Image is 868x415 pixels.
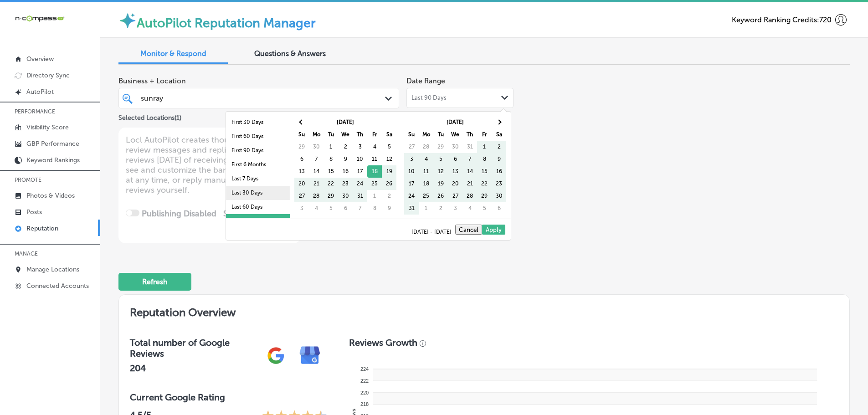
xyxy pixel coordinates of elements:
td: 27 [404,141,419,153]
td: 7 [462,153,477,165]
td: 31 [462,141,477,153]
td: 21 [462,178,477,190]
p: Visibility Score [26,123,69,131]
button: Refresh [118,273,191,291]
li: First 90 Days [226,143,290,158]
td: 15 [477,165,492,178]
td: 17 [404,178,419,190]
td: 6 [294,153,309,165]
td: 10 [353,153,367,165]
p: Overview [26,55,54,63]
th: We [338,128,353,141]
th: Tu [324,128,338,141]
td: 17 [353,165,367,178]
td: 14 [309,165,324,178]
span: Keyword Ranking Credits: 720 [732,15,832,24]
li: First 60 Days [226,129,290,143]
td: 15 [324,165,338,178]
p: Directory Sync [26,72,70,79]
td: 16 [338,165,353,178]
td: 1 [367,190,382,202]
td: 11 [367,153,382,165]
td: 26 [433,190,448,202]
td: 20 [448,178,462,190]
td: 12 [433,165,448,178]
td: 31 [404,202,419,215]
td: 9 [338,153,353,165]
th: Sa [492,128,506,141]
p: Manage Locations [26,266,79,273]
td: 30 [448,141,462,153]
th: Th [462,128,477,141]
li: Last 60 Days [226,200,290,214]
th: We [448,128,462,141]
td: 25 [419,190,433,202]
tspan: 224 [360,366,369,372]
td: 4 [309,202,324,215]
th: Mo [309,128,324,141]
span: Business + Location [118,77,399,85]
span: Last 90 Days [411,94,447,102]
td: 22 [477,178,492,190]
td: 25 [367,178,382,190]
td: 29 [324,190,338,202]
h2: 204 [130,363,259,374]
td: 5 [477,202,492,215]
th: Mo [419,128,433,141]
td: 10 [404,165,419,178]
tspan: 218 [360,401,369,407]
td: 30 [492,190,506,202]
td: 18 [367,165,382,178]
p: Keyword Rankings [26,156,80,164]
td: 21 [309,178,324,190]
td: 30 [338,190,353,202]
td: 28 [462,190,477,202]
td: 3 [294,202,309,215]
td: 22 [324,178,338,190]
th: Fr [367,128,382,141]
td: 29 [433,141,448,153]
th: Th [353,128,367,141]
span: [DATE] - [DATE] [411,229,455,235]
td: 26 [382,178,396,190]
td: 19 [382,165,396,178]
p: Photos & Videos [26,192,75,200]
th: Tu [433,128,448,141]
td: 12 [382,153,396,165]
label: AutoPilot Reputation Manager [137,15,316,31]
th: Sa [382,128,396,141]
li: First 6 Months [226,158,290,172]
td: 18 [419,178,433,190]
th: [DATE] [419,116,492,128]
td: 7 [309,153,324,165]
td: 9 [492,153,506,165]
td: 2 [492,141,506,153]
button: Cancel [455,225,482,235]
td: 4 [462,202,477,215]
li: Last 90 Days [226,214,290,228]
td: 4 [367,141,382,153]
td: 28 [419,141,433,153]
td: 31 [353,190,367,202]
td: 2 [382,190,396,202]
p: Reputation [26,225,58,232]
th: Fr [477,128,492,141]
td: 7 [353,202,367,215]
td: 13 [448,165,462,178]
th: Su [404,128,419,141]
img: e7ababfa220611ac49bdb491a11684a6.png [293,338,327,373]
tspan: 220 [360,390,369,395]
td: 29 [477,190,492,202]
p: Selected Locations ( 1 ) [118,110,181,122]
h3: Current Google Rating [130,392,327,403]
li: Last 7 Days [226,172,290,186]
td: 6 [492,202,506,215]
td: 8 [324,153,338,165]
td: 5 [324,202,338,215]
p: Connected Accounts [26,282,89,290]
p: Posts [26,208,42,216]
span: Monitor & Respond [140,49,206,58]
td: 13 [294,165,309,178]
img: autopilot-icon [118,11,137,30]
td: 4 [419,153,433,165]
